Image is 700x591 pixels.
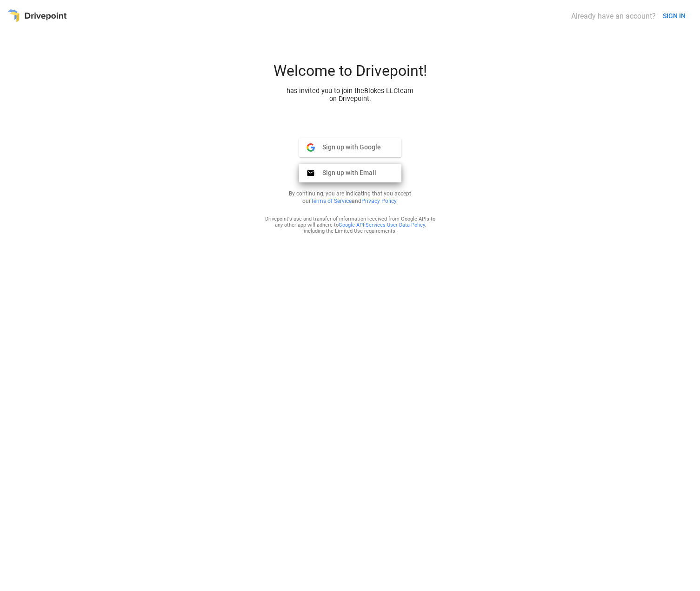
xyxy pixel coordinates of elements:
button: Sign up with Email [299,164,401,182]
button: Sign up with Google [299,138,401,157]
div: Already have an account? [571,12,656,20]
span: Sign up with Email [315,168,376,177]
a: Privacy Policy [361,198,396,204]
div: Welcome to Drivepoint! [239,62,462,87]
span: Sign up with Google [315,143,381,151]
div: Drivepoint's use and transfer of information received from Google APIs to any other app will adhe... [265,216,436,234]
p: By continuing, you are indicating that you accept our and . [278,190,423,205]
a: Terms of Service [311,198,352,204]
button: SIGN IN [659,7,689,25]
a: Google API Services User Data Policy [339,222,425,228]
div: has invited you to join the Blokes LLC team on Drivepoint. [283,87,417,103]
